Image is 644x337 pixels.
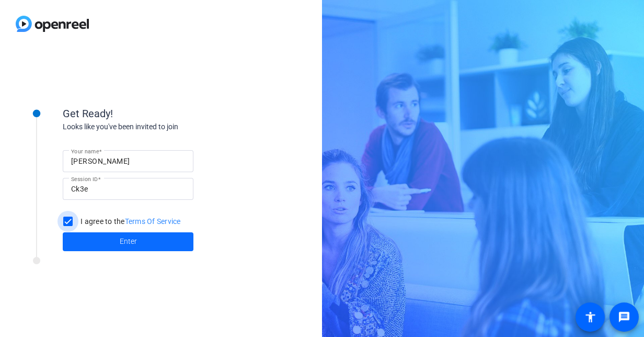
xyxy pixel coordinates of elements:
mat-icon: accessibility [584,311,596,323]
mat-label: Session ID [71,176,98,182]
div: Looks like you've been invited to join [63,121,272,132]
a: Terms Of Service [125,217,181,226]
div: Get Ready! [63,106,272,121]
span: Enter [120,236,137,247]
button: Enter [63,232,193,251]
mat-label: Your name [71,148,99,154]
label: I agree to the [78,216,181,227]
mat-icon: message [618,311,630,323]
